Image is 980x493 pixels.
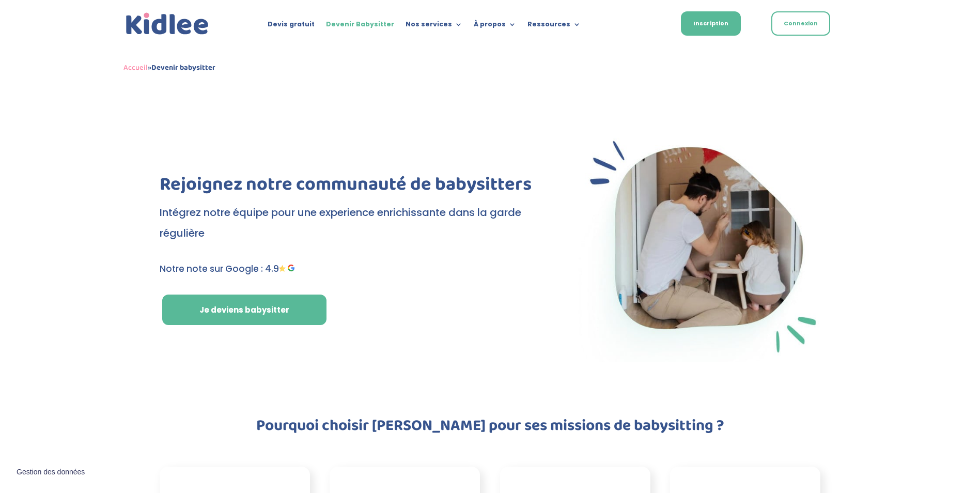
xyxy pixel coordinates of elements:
[160,261,542,276] p: Notre note sur Google : 4.9
[474,21,516,32] a: À propos
[123,10,211,38] img: logo_kidlee_bleu
[123,61,148,74] a: Accueil
[151,61,215,74] strong: Devenir babysitter
[578,131,821,362] img: Babysitter
[160,205,521,240] span: Intégrez notre équipe pour une experience enrichissante dans la garde régulière
[123,10,211,38] a: Kidlee Logo
[123,61,215,74] span: »
[527,21,581,32] a: Ressources
[10,461,91,483] button: Gestion des données
[211,418,769,439] h2: Pourquoi choisir [PERSON_NAME] pour ses missions de babysitting ?
[406,21,462,32] a: Nos services
[326,21,394,32] a: Devenir Babysitter
[162,295,326,326] a: Je deviens babysitter
[771,11,830,36] a: Connexion
[17,468,85,477] span: Gestion des données
[681,11,741,36] a: Inscription
[643,21,652,27] img: Français
[160,170,532,199] span: Rejoignez notre communauté de babysitters
[268,21,315,32] a: Devis gratuit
